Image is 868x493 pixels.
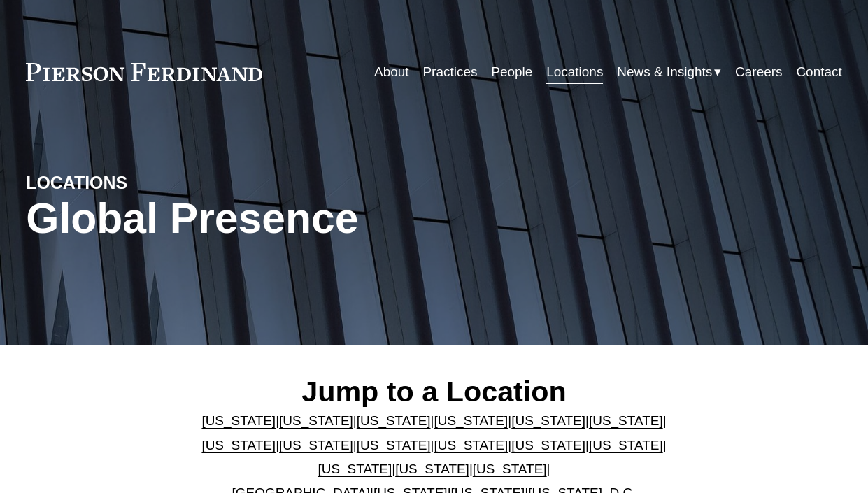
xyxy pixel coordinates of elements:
h1: Global Presence [26,194,570,243]
a: Careers [735,59,782,85]
a: [US_STATE] [201,413,276,428]
a: [US_STATE] [434,413,508,428]
a: [US_STATE] [318,462,392,476]
a: [US_STATE] [357,438,431,452]
a: Contact [796,59,841,85]
a: [US_STATE] [511,438,585,452]
a: [US_STATE] [434,438,508,452]
a: About [374,59,409,85]
a: [US_STATE] [357,413,431,428]
a: [US_STATE] [589,438,663,452]
a: Practices [422,59,477,85]
h4: LOCATIONS [26,172,230,194]
a: [US_STATE] [201,438,276,452]
a: [US_STATE] [511,413,585,428]
a: [US_STATE] [279,413,353,428]
a: folder dropdown [617,59,721,85]
a: People [491,59,532,85]
h2: Jump to a Location [196,374,672,409]
a: [US_STATE] [473,462,547,476]
a: [US_STATE] [395,462,469,476]
a: [US_STATE] [279,438,353,452]
a: Locations [546,59,603,85]
a: [US_STATE] [589,413,663,428]
span: News & Insights [617,60,712,84]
